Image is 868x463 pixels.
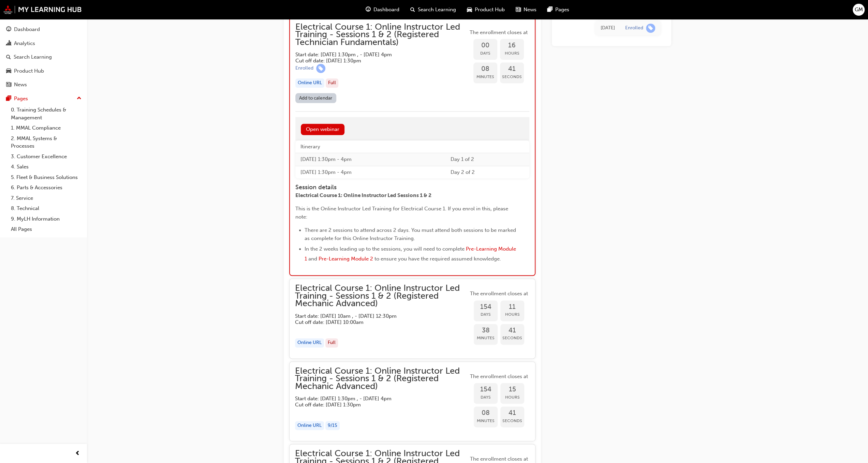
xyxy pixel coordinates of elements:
div: Thu Jul 24 2025 11:02:09 GMT+1000 (Australian Eastern Standard Time) [601,24,615,32]
div: Full [326,78,338,88]
button: Pages [3,92,84,105]
span: The enrollment closes at [468,29,529,36]
span: Dashboard [373,6,399,14]
a: pages-iconPages [542,3,575,17]
span: There are 2 sessions to attend across 2 days. You must attend both sessions to be marked as compl... [305,227,517,241]
span: Hours [500,311,524,318]
span: search-icon [6,54,11,60]
a: News [3,78,84,91]
div: Pages [14,95,28,103]
span: 16 [500,42,524,49]
span: 154 [474,386,498,393]
span: The enrollment closes at [468,290,530,298]
a: 2. MMAL Systems & Processes [8,133,84,151]
span: news-icon [516,5,521,14]
h5: Cut off date: [DATE] 1:30pm [295,402,457,408]
span: to ensure you have the required assumed knowledge. [374,256,501,262]
h4: Session details [295,184,517,191]
a: 1. MMAL Compliance [8,123,84,133]
td: [DATE] 1:30pm - 4pm [295,153,445,166]
span: 11 [500,303,524,311]
span: Minutes [474,417,498,425]
span: 08 [474,409,498,417]
a: 0. Training Schedules & Management [8,105,84,123]
a: news-iconNews [510,3,542,17]
span: Hours [500,49,524,57]
div: 9 / 15 [325,421,340,430]
div: Full [325,338,338,347]
span: News [524,6,536,14]
span: car-icon [467,5,472,14]
div: Enrolled [625,25,643,31]
h5: Start date: [DATE] 1:30pm , - [DATE] 4pm [295,395,457,402]
span: This is the Online Instructor Led Training for Electrical Course 1. If you enrol in this, please ... [295,206,510,220]
a: 5. Fleet & Business Solutions [8,172,84,183]
div: Search Learning [14,53,52,61]
img: mmal [3,5,82,14]
span: GM [855,6,863,14]
span: 00 [473,42,497,49]
span: 41 [500,327,524,334]
div: Product Hub [14,67,44,75]
span: 41 [500,409,524,417]
span: Days [474,311,498,318]
span: learningRecordVerb_ENROLL-icon [316,64,325,73]
td: Day 1 of 2 [445,153,529,166]
a: Open webinar [301,124,344,135]
td: [DATE] 1:30pm - 4pm [295,166,445,178]
span: In the 2 weeks leading up to the sessions, you will need to complete [305,246,465,252]
button: DashboardAnalyticsSearch LearningProduct HubNews [3,22,84,92]
span: guage-icon [366,5,371,14]
span: Minutes [473,73,497,81]
a: Pre-Learning Module 2 [319,256,373,262]
a: 6. Parts & Accessories [8,182,84,193]
a: 4. Sales [8,162,84,172]
span: and [308,256,317,262]
div: Online URL [295,78,324,88]
span: Pages [555,6,569,14]
span: car-icon [6,68,11,74]
div: Online URL [295,421,324,430]
span: Days [474,393,498,401]
span: learningRecordVerb_ENROLL-icon [646,24,655,33]
span: The enrollment closes at [468,373,530,380]
span: Search Learning [418,6,456,14]
span: chart-icon [6,41,11,47]
a: 7. Service [8,193,84,204]
span: pages-icon [547,5,553,14]
h5: Cut off date: [DATE] 1:30pm [295,58,457,64]
span: Electrical Course 1: Online Instructor Led Training - Sessions 1 & 2 (Registered Mechanic Advanced) [295,284,468,308]
a: Product Hub [3,65,84,77]
span: Seconds [500,417,524,425]
div: News [14,81,27,89]
a: Dashboard [3,23,84,36]
h5: Cut off date: [DATE] 10:00am [295,319,457,325]
a: 9. MyLH Information [8,214,84,224]
span: The enrollment closes at [468,455,530,463]
td: Day 2 of 2 [445,166,529,178]
span: 41 [500,65,524,73]
span: Electrical Course 1: Online Instructor Led Training - Sessions 1 & 2 (Registered Mechanic Advanced) [295,367,468,390]
button: Electrical Course 1: Online Instructor Led Training - Sessions 1 & 2 (Registered Technician Funda... [295,23,529,106]
span: Minutes [474,334,498,342]
span: search-icon [410,5,415,14]
span: prev-icon [75,449,80,458]
span: 08 [473,65,497,73]
span: 154 [474,303,498,311]
a: car-iconProduct Hub [461,3,510,17]
span: guage-icon [6,27,11,33]
div: Enrolled [295,65,313,72]
a: 3. Customer Excellence [8,151,84,162]
span: 38 [474,327,498,334]
a: Analytics [3,37,84,50]
a: search-iconSearch Learning [405,3,461,17]
div: Online URL [295,338,324,347]
div: Analytics [14,40,35,47]
button: Electrical Course 1: Online Instructor Led Training - Sessions 1 & 2 (Registered Mechanic Advance... [295,284,530,353]
a: 8. Technical [8,203,84,214]
span: Hours [500,393,524,401]
h5: Start date: [DATE] 10am , - [DATE] 12:30pm [295,313,457,319]
a: All Pages [8,224,84,235]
